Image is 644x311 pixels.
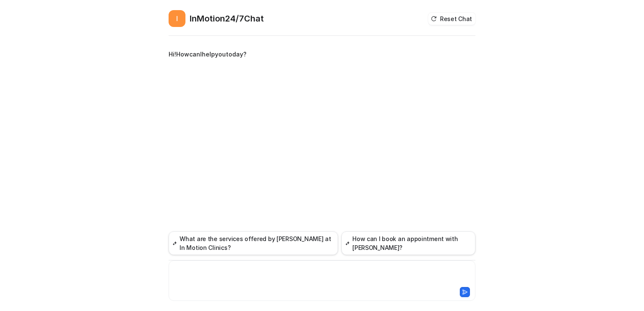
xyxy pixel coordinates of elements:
[169,231,338,255] button: What are the services offered by [PERSON_NAME] at In Motion Clinics?
[169,49,247,59] p: Hi!HowcanIhelpyoutoday?
[341,231,475,255] button: How can I book an appointment with [PERSON_NAME]?
[169,10,185,27] span: I
[190,13,264,24] h2: InMotion24/7Chat
[428,13,475,25] button: Reset Chat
